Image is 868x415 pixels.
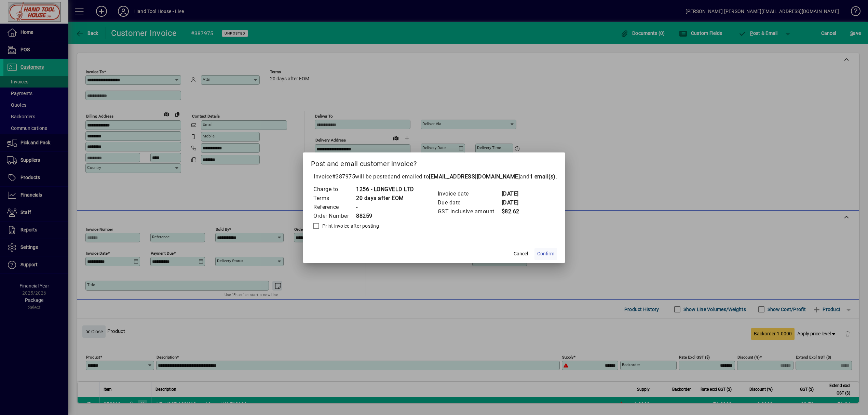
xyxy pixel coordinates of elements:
[514,250,528,257] span: Cancel
[501,198,529,207] td: [DATE]
[332,173,355,180] span: #387975
[437,198,501,207] td: Due date
[537,250,554,257] span: Confirm
[356,212,414,220] td: 88259
[437,189,501,198] td: Invoice date
[356,185,414,194] td: 1256 - LONGVELD LTD
[313,203,356,212] td: Reference
[429,173,520,180] b: [EMAIL_ADDRESS][DOMAIN_NAME]
[501,207,529,216] td: $82.62
[391,173,556,180] span: and emailed to
[321,223,379,229] label: Print invoice after posting
[356,194,414,203] td: 20 days after EOM
[356,203,414,212] td: -
[313,185,356,194] td: Charge to
[313,212,356,220] td: Order Number
[313,194,356,203] td: Terms
[311,173,557,181] p: Invoice will be posted .
[303,152,565,172] h2: Post and email customer invoice?
[530,173,556,180] b: 1 email(s)
[501,189,529,198] td: [DATE]
[437,207,501,216] td: GST inclusive amount
[520,173,556,180] span: and
[534,248,557,260] button: Confirm
[510,248,532,260] button: Cancel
